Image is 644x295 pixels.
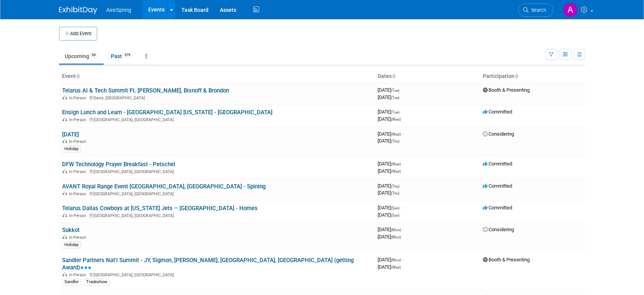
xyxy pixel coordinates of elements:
img: In-Person Event [62,96,67,99]
span: (Mon) [391,235,401,239]
img: In-Person Event [62,235,67,239]
span: (Thu) [391,139,399,143]
span: In-Person [69,139,88,144]
img: In-Person Event [62,213,67,217]
span: - [400,183,402,189]
span: (Tue) [391,88,399,92]
span: - [400,205,402,211]
span: (Wed) [391,162,401,166]
span: [DATE] [378,94,399,100]
span: [DATE] [378,109,402,115]
span: Booth & Presenting [483,257,530,263]
img: In-Person Event [62,139,67,143]
div: Holiday [62,146,81,152]
span: In-Person [69,169,88,174]
a: Telarus Dallas Cowboys at [US_STATE] Jets – [GEOGRAPHIC_DATA] - Homes [62,205,258,212]
span: [DATE] [378,190,399,196]
div: [GEOGRAPHIC_DATA], [GEOGRAPHIC_DATA] [62,190,372,196]
th: Dates [375,70,480,83]
span: - [402,161,403,167]
div: Holiday [62,242,81,248]
span: - [400,87,402,93]
span: [DATE] [378,161,403,167]
span: Committed [483,205,512,211]
a: Search [518,3,553,17]
span: AireSpring [106,7,131,13]
span: In-Person [69,213,88,218]
span: [DATE] [378,212,399,218]
span: [DATE] [378,138,399,144]
img: In-Person Event [62,272,67,276]
span: 979 [122,52,133,58]
span: Considering [483,131,514,137]
img: In-Person Event [62,191,67,195]
th: Participation [480,70,585,83]
span: (Sun) [391,206,399,210]
div: [GEOGRAPHIC_DATA], [GEOGRAPHIC_DATA] [62,116,372,122]
span: - [400,109,402,115]
span: (Wed) [391,265,401,269]
th: Event [59,70,375,83]
span: (Wed) [391,169,401,173]
span: [DATE] [378,234,401,240]
span: Committed [483,161,512,167]
span: [DATE] [378,131,403,137]
span: (Mon) [391,228,401,232]
a: Sandler Partners Nat'l Summit - JY, Sigmon, [PERSON_NAME], [GEOGRAPHIC_DATA], [GEOGRAPHIC_DATA] (... [62,257,354,271]
span: Committed [483,183,512,189]
span: - [402,227,403,232]
a: DFW Technology Prayer Breakfast - Petschel [62,161,175,168]
div: Tradeshow [84,279,109,285]
span: [DATE] [378,87,402,93]
span: (Tue) [391,96,399,100]
div: [GEOGRAPHIC_DATA], [GEOGRAPHIC_DATA] [62,271,372,277]
a: Ensign Lunch and Learn - [GEOGRAPHIC_DATA] [US_STATE] - [GEOGRAPHIC_DATA] [62,109,272,116]
span: (Thu) [391,184,399,188]
img: In-Person Event [62,169,67,173]
img: ExhibitDay [59,6,97,14]
a: Telarus AI & Tech Summit Ft. [PERSON_NAME], Bisnoff & Brondon [62,87,229,94]
span: (Thu) [391,191,399,195]
a: AVANT Royal Range Event [GEOGRAPHIC_DATA], [GEOGRAPHIC_DATA] - Spining [62,183,266,190]
span: In-Person [69,191,88,196]
span: [DATE] [378,205,402,211]
a: Sukkot [62,227,80,233]
a: Sort by Event Name [76,73,80,79]
span: (Tue) [391,110,399,114]
span: 69 [90,52,98,58]
span: (Mon) [391,258,401,262]
a: Past979 [105,49,138,63]
img: Aila Ortiaga [563,3,578,17]
span: (Wed) [391,117,401,122]
span: (Wed) [391,132,401,136]
span: - [402,131,403,137]
span: [DATE] [378,257,403,263]
span: Considering [483,227,514,232]
span: [DATE] [378,183,402,189]
span: [DATE] [378,264,401,270]
img: In-Person Event [62,117,67,121]
div: [GEOGRAPHIC_DATA], [GEOGRAPHIC_DATA] [62,212,372,218]
span: Search [529,7,546,13]
a: Upcoming69 [59,49,104,63]
div: [GEOGRAPHIC_DATA], [GEOGRAPHIC_DATA] [62,168,372,174]
a: Sort by Start Date [392,73,396,79]
span: Committed [483,109,512,115]
span: [DATE] [378,227,403,232]
span: [DATE] [378,116,401,122]
button: Add Event [59,27,97,41]
div: Davie, [GEOGRAPHIC_DATA] [62,94,372,100]
a: [DATE] [62,131,79,138]
div: Sandler [62,279,81,285]
a: Sort by Participation Type [514,73,518,79]
span: In-Person [69,235,88,240]
span: In-Person [69,272,88,277]
span: In-Person [69,117,88,122]
span: In-Person [69,96,88,100]
span: (Sun) [391,213,399,217]
span: - [402,257,403,263]
span: Booth & Presenting [483,87,530,93]
span: [DATE] [378,168,401,174]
